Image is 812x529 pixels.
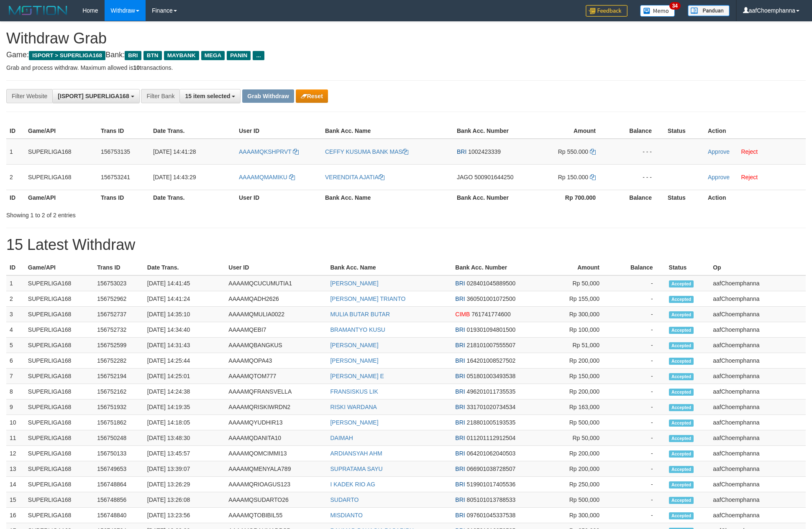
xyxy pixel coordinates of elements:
[664,190,704,205] th: Status
[94,275,144,291] td: 156753023
[94,508,144,523] td: 156748840
[144,353,225,369] td: [DATE] 14:25:44
[455,481,465,488] span: BRI
[532,477,612,492] td: Rp 250,000
[467,404,516,410] span: Copy 331701020734534 to clipboard
[25,353,94,369] td: SUPERLIGA168
[225,307,327,322] td: AAAAMQMULIA0022
[669,296,694,303] span: Accepted
[710,275,806,291] td: aafChoemphanna
[94,353,144,369] td: 156752282
[474,174,513,181] span: Copy 500901644250 to clipboard
[467,450,516,457] span: Copy 064201062040503 to clipboard
[532,415,612,430] td: Rp 500,000
[6,237,806,253] h1: 15 Latest Withdraw
[94,384,144,399] td: 156752162
[532,322,612,338] td: Rp 100,000
[669,2,681,10] span: 34
[532,338,612,353] td: Rp 51,000
[296,89,328,103] button: Reset
[94,260,144,275] th: Trans ID
[144,477,225,492] td: [DATE] 13:26:29
[532,492,612,508] td: Rp 500,000
[708,174,730,181] a: Approve
[612,369,666,384] td: -
[6,4,70,17] img: MOTION_logo.png
[94,291,144,307] td: 156752962
[608,190,664,205] th: Balance
[94,461,144,477] td: 156749653
[133,64,140,71] strong: 10
[97,190,150,205] th: Trans ID
[452,260,532,275] th: Bank Acc. Number
[225,275,327,291] td: AAAAMQCUCUMUTIA1
[322,123,453,139] th: Bank Acc. Name
[25,190,97,205] th: Game/API
[669,280,694,287] span: Accepted
[532,384,612,399] td: Rp 200,000
[455,373,465,379] span: BRI
[164,51,199,60] span: MAYBANK
[97,123,150,139] th: Trans ID
[144,461,225,477] td: [DATE] 13:39:07
[330,311,390,318] a: MULIA BUTAR BUTAR
[710,446,806,461] td: aafChoemphanna
[612,430,666,446] td: -
[586,5,628,17] img: Feedback.jpg
[532,430,612,446] td: Rp 50,000
[52,89,139,103] button: [ISPORT] SUPERLIGA168
[94,399,144,415] td: 156751932
[710,461,806,477] td: aafChoemphanna
[532,353,612,369] td: Rp 200,000
[330,404,377,410] a: RISKI WARDANA
[455,357,465,364] span: BRI
[144,492,225,508] td: [DATE] 13:26:08
[330,388,378,395] a: FRANSISKUS LIK
[524,123,608,139] th: Amount
[330,326,385,333] a: BRAMANTYO KUSU
[710,477,806,492] td: aafChoemphanna
[704,190,806,205] th: Action
[330,512,363,519] a: MISDIANTO
[6,338,25,353] td: 5
[225,291,327,307] td: AAAAMQADH2626
[25,307,94,322] td: SUPERLIGA168
[612,260,666,275] th: Balance
[710,369,806,384] td: aafChoemphanna
[236,190,322,205] th: User ID
[467,326,516,333] span: Copy 019301094801500 to clipboard
[25,123,97,139] th: Game/API
[144,369,225,384] td: [DATE] 14:25:01
[330,481,375,488] a: I KADEK RIO AG
[467,465,516,472] span: Copy 066901038728507 to clipboard
[25,430,94,446] td: SUPERLIGA168
[225,415,327,430] td: AAAAMQYUDHIR13
[6,369,25,384] td: 7
[612,307,666,322] td: -
[6,139,25,165] td: 1
[225,338,327,353] td: AAAAMQBANGKUS
[608,139,664,165] td: - - -
[144,508,225,523] td: [DATE] 13:23:56
[144,260,225,275] th: Date Trans.
[225,446,327,461] td: AAAAMQOMCIMMI13
[612,353,666,369] td: -
[710,492,806,508] td: aafChoemphanna
[150,123,236,139] th: Date Trans.
[710,430,806,446] td: aafChoemphanna
[669,389,694,396] span: Accepted
[532,508,612,523] td: Rp 300,000
[612,492,666,508] td: -
[612,322,666,338] td: -
[6,291,25,307] td: 2
[239,148,299,155] a: AAAAMQKSHPRVT
[25,384,94,399] td: SUPERLIGA168
[467,342,516,348] span: Copy 218101007555507 to clipboard
[330,465,382,472] a: SUPRATAMA SAYU
[710,291,806,307] td: aafChoemphanna
[25,164,97,190] td: SUPERLIGA168
[185,93,230,99] span: 15 item selected
[669,497,694,504] span: Accepted
[58,93,129,99] span: [ISPORT] SUPERLIGA168
[94,322,144,338] td: 156752732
